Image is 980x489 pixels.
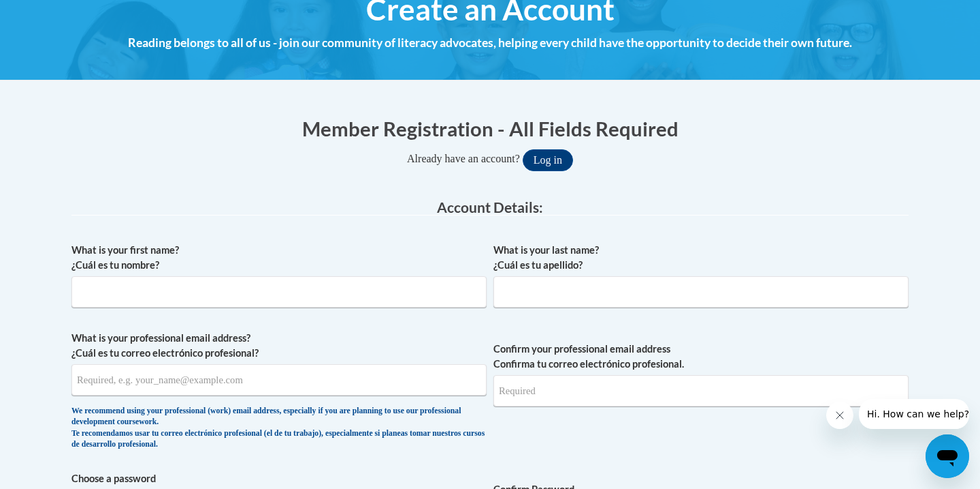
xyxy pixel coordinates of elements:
span: Account Details: [437,198,543,216]
iframe: Close message [826,402,853,429]
input: Metadata input [71,276,487,308]
label: What is your first name? ¿Cuál es tu nombre? [71,243,487,273]
input: Metadata input [71,364,487,396]
iframe: Message from company [859,399,969,429]
h4: Reading belongs to all of us - join our community of literacy advocates, helping every child have... [71,34,909,52]
h1: Member Registration - All Fields Required [71,115,909,143]
button: Log in [523,149,573,171]
iframe: Button to launch messaging window [926,434,969,478]
label: Confirm your professional email address Confirma tu correo electrónico profesional. [493,342,909,372]
label: What is your last name? ¿Cuál es tu apellido? [493,243,909,273]
input: Metadata input [493,276,909,308]
div: We recommend using your professional (work) email address, especially if you are planning to use ... [71,406,487,451]
input: Required [493,375,909,406]
span: Already have an account? [407,153,520,164]
label: What is your professional email address? ¿Cuál es tu correo electrónico profesional? [71,331,487,361]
